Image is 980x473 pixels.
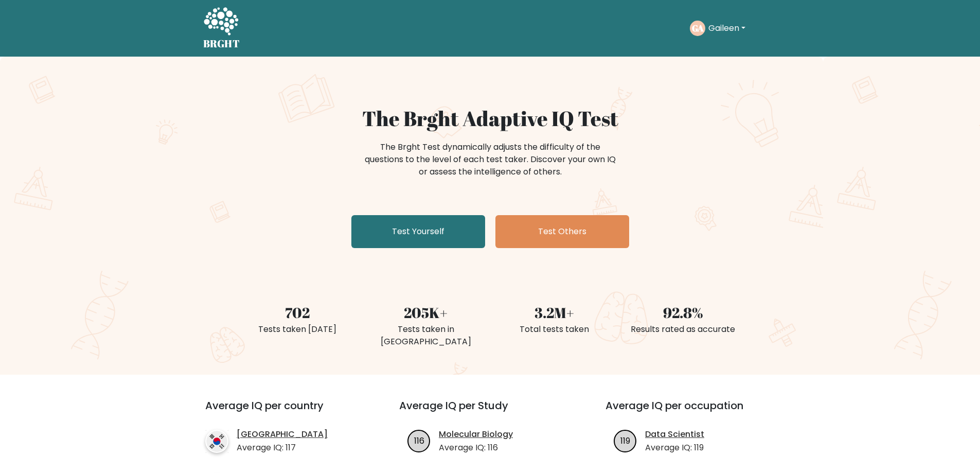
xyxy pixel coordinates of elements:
[605,399,787,424] h3: Average IQ per occupation
[414,434,424,446] text: 116
[645,428,704,441] a: Data Scientist
[620,434,630,446] text: 119
[495,215,629,248] a: Test Others
[237,428,328,441] a: [GEOGRAPHIC_DATA]
[351,215,485,248] a: Test Yourself
[705,22,749,35] button: Gaileen
[203,38,240,50] h5: BRGHT
[203,4,240,52] a: BRGHT
[237,442,328,454] p: Average IQ: 117
[691,22,703,34] text: GA
[205,399,362,424] h3: Average IQ per country
[239,302,355,323] div: 702
[205,430,228,453] img: country
[239,323,355,336] div: Tests taken [DATE]
[645,442,704,454] p: Average IQ: 119
[368,302,484,323] div: 205K+
[362,141,619,178] div: The Brght Test dynamically adjusts the difficulty of the questions to the level of each test take...
[239,106,741,131] h1: The Brght Adaptive IQ Test
[496,302,613,323] div: 3.2M+
[496,323,613,336] div: Total tests taken
[439,428,513,441] a: Molecular Biology
[625,323,741,336] div: Results rated as accurate
[368,323,484,348] div: Tests taken in [GEOGRAPHIC_DATA]
[399,399,581,424] h3: Average IQ per Study
[439,442,513,454] p: Average IQ: 116
[625,302,741,323] div: 92.8%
